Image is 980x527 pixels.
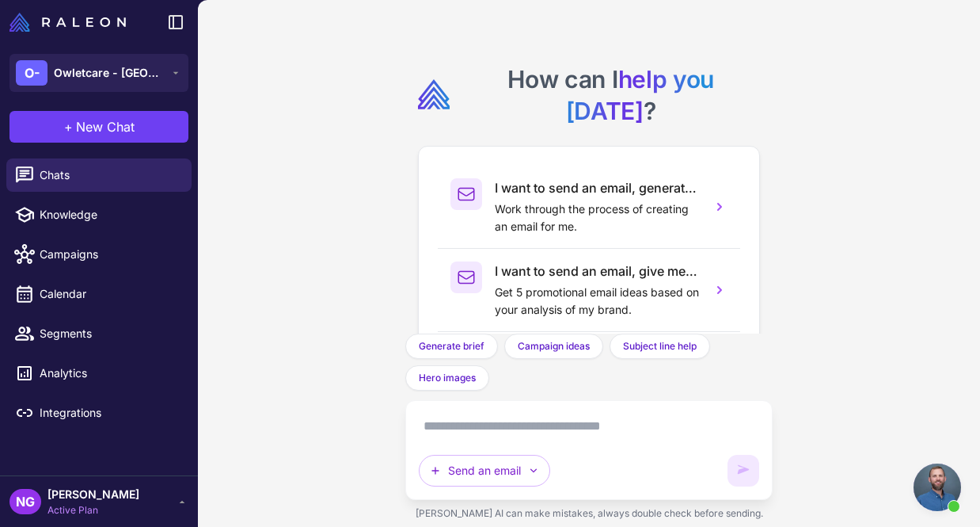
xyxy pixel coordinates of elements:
[40,166,179,184] span: Chats
[623,339,697,353] span: Subject line help
[16,60,47,86] div: O-
[6,238,192,271] a: Campaigns
[47,486,139,503] span: [PERSON_NAME]
[495,262,699,281] h3: I want to send an email, give me 5 promotional email ideas.
[9,54,188,92] button: O-Owletcare - [GEOGRAPHIC_DATA]
[462,63,760,127] h2: How can I ?
[914,464,961,511] a: Open chat
[495,178,699,197] h3: I want to send an email, generate one for me
[405,365,489,391] button: Hero images
[64,117,73,136] span: +
[54,64,165,82] span: Owletcare - [GEOGRAPHIC_DATA]
[419,371,476,385] span: Hero images
[76,117,135,136] span: New Chat
[6,357,192,390] a: Analytics
[9,489,41,514] div: NG
[504,334,603,359] button: Campaign ideas
[495,200,699,235] p: Work through the process of creating an email for me.
[47,503,139,517] span: Active Plan
[405,500,773,527] div: [PERSON_NAME] AI can make mistakes, always double check before sending.
[6,396,192,430] a: Integrations
[40,404,179,422] span: Integrations
[40,246,179,263] span: Campaigns
[9,111,188,143] button: +New Chat
[40,206,179,223] span: Knowledge
[6,277,192,311] a: Calendar
[495,284,699,319] p: Get 5 promotional email ideas based on your analysis of my brand.
[40,325,179,342] span: Segments
[9,13,126,32] img: Raleon Logo
[40,365,179,382] span: Analytics
[566,65,714,125] span: help you [DATE]
[610,334,710,359] button: Subject line help
[6,158,192,192] a: Chats
[419,339,484,353] span: Generate brief
[40,285,179,303] span: Calendar
[518,339,590,353] span: Campaign ideas
[419,455,550,487] button: Send an email
[6,317,192,350] a: Segments
[405,334,498,359] button: Generate brief
[6,198,192,231] a: Knowledge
